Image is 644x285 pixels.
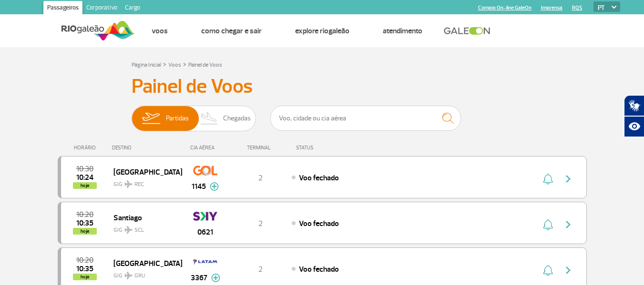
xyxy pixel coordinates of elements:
[211,274,220,282] img: mais-info-painel-voo.svg
[112,145,182,151] div: DESTINO
[188,61,222,69] a: Painel de Voos
[543,173,553,185] img: sino-painel-voo.svg
[182,145,229,151] div: CIA AÉREA
[562,265,574,276] img: seta-direita-painel-voo.svg
[478,5,532,11] a: Compra On-line GaleOn
[299,265,339,274] span: Voo fechado
[76,174,93,181] span: 2025-08-26 10:24:00
[299,219,339,228] span: Voo fechado
[73,228,97,235] span: hoje
[562,219,574,230] img: seta-direita-painel-voo.svg
[197,226,213,238] span: 0621
[270,106,461,131] input: Voo, cidade ou cia aérea
[163,59,166,69] a: >
[113,221,174,235] span: GIG
[299,173,339,183] span: Voo fechado
[291,145,369,151] div: STATUS
[192,181,206,192] span: 1145
[76,220,93,226] span: 2025-08-26 10:35:26
[223,106,251,131] span: Chegadas
[132,75,513,98] h3: Painel de Voos
[543,219,553,230] img: sino-painel-voo.svg
[258,265,263,274] span: 2
[134,180,144,189] span: REC
[124,272,133,279] img: destiny_airplane.svg
[82,1,121,16] a: Corporativo
[201,26,262,36] a: Como chegar e sair
[113,211,174,224] span: Santiago
[132,61,161,69] a: Página Inicial
[152,26,168,36] a: Voos
[76,166,93,172] span: 2025-08-26 10:30:00
[76,211,93,218] span: 2025-08-26 10:20:00
[73,274,97,280] span: hoje
[258,219,263,228] span: 2
[541,5,562,11] a: Imprensa
[195,106,224,131] img: slider-desembarque
[113,266,174,280] span: GIG
[113,257,174,269] span: [GEOGRAPHIC_DATA]
[136,106,166,131] img: slider-embarque
[229,145,291,151] div: TERMINAL
[73,182,97,189] span: hoje
[121,1,144,16] a: Cargo
[61,145,112,151] div: HORÁRIO
[258,173,263,183] span: 2
[43,1,82,16] a: Passageiros
[168,61,181,69] a: Voos
[624,95,644,137] div: Plugin de acessibilidade da Hand Talk.
[624,116,644,137] button: Abrir recursos assistivos.
[295,26,349,36] a: Explore RIOgaleão
[572,5,583,11] a: RQS
[191,272,207,284] span: 3367
[124,226,133,234] img: destiny_airplane.svg
[624,95,644,116] button: Abrir tradutor de língua de sinais.
[562,173,574,185] img: seta-direita-painel-voo.svg
[210,182,219,191] img: mais-info-painel-voo.svg
[113,175,174,189] span: GIG
[134,226,144,235] span: SCL
[124,180,133,188] img: destiny_airplane.svg
[113,166,174,178] span: [GEOGRAPHIC_DATA]
[183,59,186,69] a: >
[76,257,93,264] span: 2025-08-26 10:20:00
[76,265,93,272] span: 2025-08-26 10:35:33
[134,272,145,280] span: GRU
[543,265,553,276] img: sino-painel-voo.svg
[383,26,422,36] a: Atendimento
[166,106,189,131] span: Partidas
